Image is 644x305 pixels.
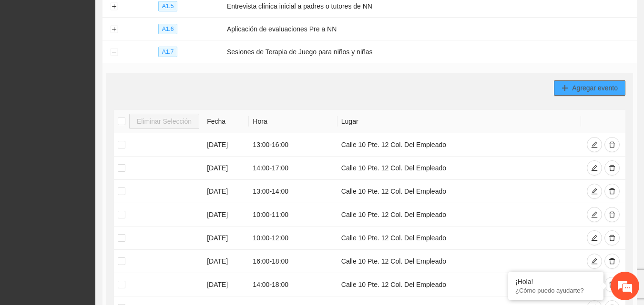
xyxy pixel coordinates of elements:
td: [DATE] [203,157,249,180]
button: edit [587,207,602,222]
button: edit [587,137,602,152]
span: delete [609,188,615,196]
span: plus [562,85,568,92]
span: delete [609,235,615,242]
td: Calle 10 Pte. 12 Col. Del Empleado [337,250,581,273]
button: Expand row [110,26,118,33]
button: Expand row [110,3,118,10]
td: 16:00 - 18:00 [249,250,337,273]
span: A1.5 [158,1,178,11]
button: plusAgregar evento [554,80,625,96]
span: delete [609,141,615,149]
div: Minimizar ventana de chat en vivo [156,5,179,28]
button: delete [604,160,620,176]
th: Lugar [337,110,581,133]
td: 13:00 - 14:00 [249,180,337,203]
div: Chatee con nosotros ahora [50,49,160,61]
td: Calle 10 Pte. 12 Col. Del Empleado [337,180,581,203]
td: [DATE] [203,273,249,296]
td: 10:00 - 12:00 [249,226,337,250]
button: Eliminar Selección [129,114,199,129]
button: edit [587,230,602,246]
td: Calle 10 Pte. 12 Col. Del Empleado [337,133,581,157]
td: 10:00 - 11:00 [249,203,337,226]
td: Aplicación de evaluaciones Pre a NN [223,18,637,40]
p: ¿Cómo puedo ayudarte? [515,287,596,294]
td: 14:00 - 17:00 [249,157,337,180]
td: Calle 10 Pte. 12 Col. Del Empleado [337,203,581,226]
button: edit [587,160,602,176]
span: delete [609,258,615,266]
span: delete [609,165,615,172]
td: [DATE] [203,180,249,203]
span: edit [591,211,598,219]
span: edit [591,165,598,172]
td: Calle 10 Pte. 12 Col. Del Empleado [337,157,581,180]
button: delete [604,207,620,222]
td: [DATE] [203,226,249,250]
span: edit [591,235,598,242]
td: Sesiones de Terapia de Juego para niños y niñas [223,40,637,63]
td: [DATE] [203,133,249,157]
td: Calle 10 Pte. 12 Col. Del Empleado [337,226,581,250]
button: Collapse row [110,49,118,56]
td: [DATE] [203,203,249,226]
button: edit [587,184,602,199]
span: edit [591,188,598,196]
span: edit [591,141,598,149]
td: Calle 10 Pte. 12 Col. Del Empleado [337,273,581,296]
span: delete [609,211,615,219]
button: delete [604,137,620,152]
span: A1.6 [158,24,178,34]
span: Estamos en línea. [55,99,132,195]
td: 14:00 - 18:00 [249,273,337,296]
span: Agregar evento [572,83,618,93]
span: A1.7 [158,47,178,57]
button: delete [604,230,620,246]
td: [DATE] [203,250,249,273]
div: ¡Hola! [515,278,596,285]
td: 13:00 - 16:00 [249,133,337,157]
textarea: Escriba su mensaje y pulse “Intro” [5,204,182,237]
button: delete [604,184,620,199]
button: delete [604,254,620,269]
button: edit [587,254,602,269]
span: edit [591,258,598,266]
span: delete [609,281,615,289]
th: Fecha [203,110,249,133]
th: Hora [249,110,337,133]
